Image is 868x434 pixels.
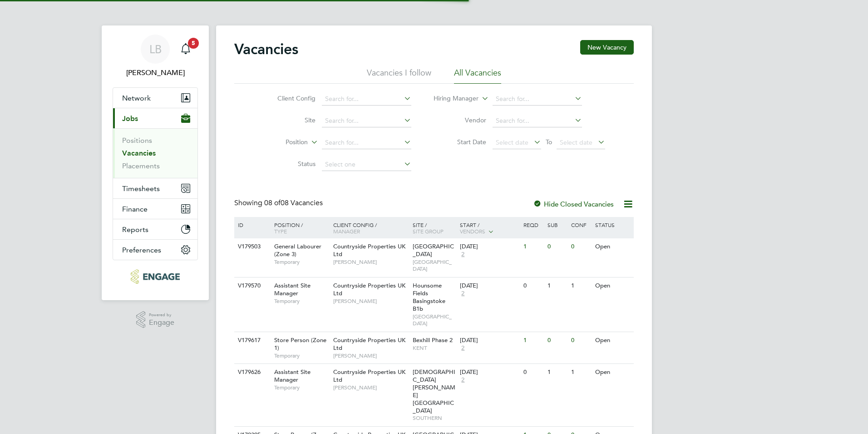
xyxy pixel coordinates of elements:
div: Start / [458,217,521,240]
div: Open [593,332,632,349]
span: Temporary [274,352,329,359]
span: [PERSON_NAME] [333,384,408,391]
span: Reports [122,225,148,234]
span: Vendors [460,227,485,235]
span: Preferences [122,246,161,254]
div: Conf [569,217,592,232]
div: Site / [410,217,458,239]
label: Hiring Manager [426,94,478,103]
a: LB[PERSON_NAME] [113,35,198,78]
img: pcrnet-logo-retina.png [131,269,179,284]
div: Sub [545,217,569,232]
span: Hounsome Fields Basingstoke B1b [413,282,445,313]
span: SOUTHERN [413,414,456,422]
li: Vacancies I follow [367,67,431,84]
span: Timesheets [122,184,160,193]
span: Temporary [274,384,329,391]
span: 08 Vacancies [264,198,323,207]
h2: Vacancies [234,40,298,58]
span: Countryside Properties UK Ltd [333,242,405,258]
div: [DATE] [460,368,519,376]
span: Site Group [413,227,444,235]
div: 0 [521,278,545,294]
span: Jobs [122,114,138,123]
input: Search for... [493,93,582,106]
span: Countryside Properties UK Ltd [333,368,405,384]
button: Finance [113,199,197,219]
div: ID [236,217,267,232]
a: Vacancies [122,149,156,157]
span: Finance [122,205,148,213]
div: Open [593,238,632,255]
input: Search for... [322,93,411,106]
span: 5 [188,38,199,49]
span: [DEMOGRAPHIC_DATA] [PERSON_NAME][GEOGRAPHIC_DATA] [413,368,455,414]
div: Status [593,217,632,232]
div: 0 [545,238,569,255]
input: Select one [322,158,411,171]
div: 0 [545,332,569,349]
span: Assistant Site Manager [274,282,311,297]
label: Site [263,116,316,124]
label: Position [256,138,308,147]
div: 1 [521,238,545,255]
input: Search for... [493,115,582,127]
button: New Vacancy [580,40,634,55]
div: 1 [545,364,569,381]
div: 1 [521,332,545,349]
span: 2 [460,376,466,384]
div: V179503 [236,238,267,255]
div: Position / [267,217,331,239]
div: Open [593,364,632,381]
span: KENT [413,344,456,352]
span: Select date [496,138,528,146]
span: Temporary [274,298,329,305]
input: Search for... [322,115,411,127]
span: Countryside Properties UK Ltd [333,336,405,352]
label: Client Config [263,94,316,102]
span: Assistant Site Manager [274,368,311,384]
div: 0 [569,238,592,255]
div: V179626 [236,364,267,381]
div: V179570 [236,278,267,294]
a: 5 [177,35,195,64]
button: Preferences [113,240,197,260]
button: Jobs [113,108,197,128]
span: General Labourer (Zone 3) [274,242,321,258]
a: Placements [122,161,160,170]
div: 1 [569,278,592,294]
span: [GEOGRAPHIC_DATA] [413,242,454,258]
span: Network [122,94,151,102]
span: Manager [333,227,360,235]
span: 2 [460,290,466,298]
span: [GEOGRAPHIC_DATA] [413,313,456,327]
span: To [543,136,555,148]
button: Reports [113,219,197,239]
a: Go to home page [113,269,198,284]
span: Countryside Properties UK Ltd [333,282,405,297]
span: 08 of [264,198,281,207]
div: [DATE] [460,243,519,251]
div: Reqd [521,217,545,232]
span: 2 [460,344,466,352]
div: 0 [521,364,545,381]
nav: Main navigation [102,25,209,300]
label: Status [263,160,316,168]
span: [PERSON_NAME] [333,298,408,305]
div: Jobs [113,128,197,178]
span: Type [274,227,287,235]
button: Timesheets [113,178,197,198]
span: [PERSON_NAME] [333,258,408,266]
span: Powered by [149,311,174,319]
div: 1 [569,364,592,381]
a: Positions [122,136,152,145]
label: Vendor [434,116,486,124]
span: Temporary [274,258,329,266]
span: Select date [560,138,592,146]
div: 1 [545,278,569,294]
div: V179617 [236,332,267,349]
div: Open [593,278,632,294]
div: 0 [569,332,592,349]
span: Bexhill Phase 2 [413,336,453,344]
span: Store Person (Zone 1) [274,336,326,352]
